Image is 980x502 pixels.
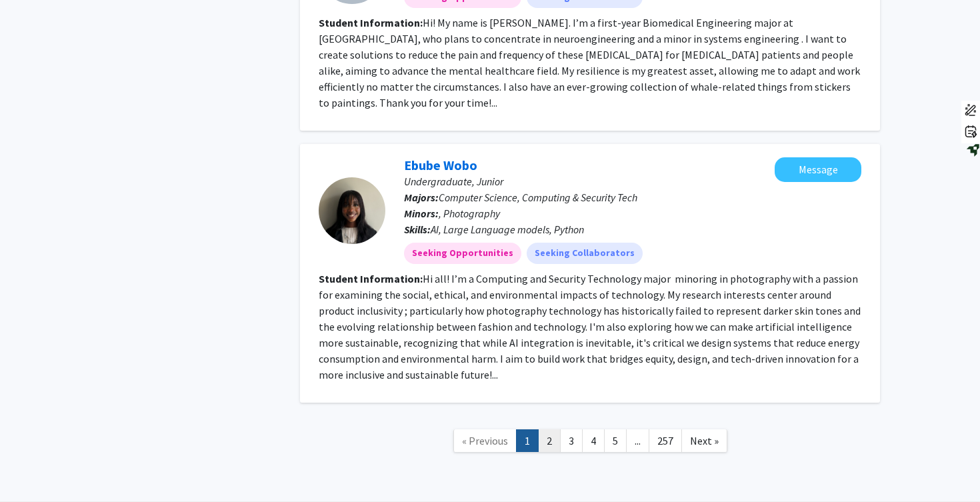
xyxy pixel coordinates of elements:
fg-read-more: Hi all! I’m a Computing and Security Technology major minoring in photography with a passion for ... [319,272,861,381]
b: Student Information: [319,16,423,29]
b: Majors: [404,191,439,204]
span: ... [635,434,641,447]
span: , Photography [439,207,500,220]
a: 257 [649,429,682,453]
span: Computer Science, Computing & Security Tech [439,191,637,204]
b: Skills: [404,223,431,236]
a: 1 [516,429,539,453]
b: Minors: [404,207,439,220]
fg-read-more: Hi! My name is [PERSON_NAME]. I’m a first-year Biomedical Engineering major at [GEOGRAPHIC_DATA],... [319,16,860,109]
a: 2 [538,429,561,453]
button: Message Ebube Wobo [775,157,861,182]
b: Student Information: [319,272,423,285]
iframe: Chat [10,442,57,492]
a: 3 [560,429,583,453]
nav: Page navigation [300,416,880,470]
a: Previous Page [453,429,517,453]
span: AI, Large Language models, Python [431,223,584,236]
a: 5 [604,429,627,453]
span: Undergraduate, Junior [404,175,503,188]
a: 4 [582,429,605,453]
span: Next » [690,434,719,447]
a: Ebube Wobo [404,157,477,173]
mat-chip: Seeking Opportunities [404,243,521,264]
a: Next [681,429,727,453]
mat-chip: Seeking Collaborators [527,243,643,264]
span: « Previous [462,434,508,447]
